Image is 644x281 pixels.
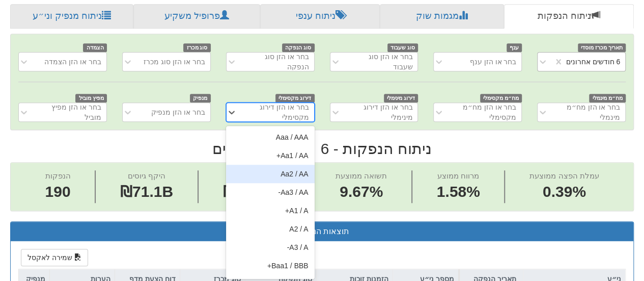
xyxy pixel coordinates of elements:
span: מנפיק [190,94,211,103]
span: הנפקות [45,171,71,180]
div: בחר או הזן הצמדה [44,57,101,67]
div: A2 / A [226,220,315,238]
a: מגמות שוק [380,4,503,29]
span: 1.58% [437,181,480,203]
a: פרופיל משקיע [133,4,260,29]
span: 0.39% [529,181,599,203]
div: בחר או הזן ענף [470,57,517,67]
span: מרווח ממוצע [437,171,479,180]
button: שמירה לאקסל [21,249,88,266]
span: דירוג מקסימלי [275,94,315,103]
h2: ניתוח הנפקות - 6 חודשים אחרונים [10,140,634,157]
div: בחר או הזן מפיץ מוביל [36,102,101,122]
div: בחר או הזן מח״מ מקסימלי [451,102,516,122]
div: בחר או הזן סוג שעבוד [347,52,413,72]
div: בחר או הזן מנפיק [151,107,205,117]
span: מח״מ מקסימלי [480,94,522,103]
span: תשואה ממוצעת [335,171,387,180]
div: A3 / A- [226,238,315,257]
span: 9.67% [335,181,387,203]
div: 6 חודשים אחרונים [566,57,620,67]
div: בחר או הזן דירוג מקסימלי [243,102,309,122]
span: 190 [45,181,71,203]
span: סוג שעבוד [387,43,418,52]
span: מח״מ מינמלי [589,94,626,103]
span: תאריך מכרז מוסדי [578,43,626,52]
span: סוג מכרז [183,43,211,52]
div: בחר או הזן סוג הנפקה [243,52,309,72]
a: ניתוח הנפקות [504,4,634,29]
span: ענף [507,43,522,52]
div: בחר או הזן מח״מ מינמלי [554,102,620,122]
span: ₪765.8M [223,183,286,200]
span: הצמדה [83,43,107,52]
span: עמלת הפצה ממוצעת [529,171,599,180]
div: A1 / A+ [226,201,315,220]
div: Aa2 / AA [226,165,315,183]
div: בחר או הזן דירוג מינימלי [347,102,413,122]
h3: תוצאות הנפקות [18,227,626,236]
span: סוג הנפקה [282,43,315,52]
div: Baa1 / BBB+ [226,257,315,275]
span: היקף גיוסים [128,171,165,180]
div: בחר או הזן סוג מכרז [144,57,205,67]
div: Aa1 / AA+ [226,146,315,165]
a: ניתוח מנפיק וני״ע [10,4,133,29]
div: Aa3 / AA- [226,183,315,201]
span: דירוג מינימלי [384,94,418,103]
div: Aaa / AAA [226,128,315,146]
span: ₪71.1B [120,183,173,200]
span: מפיץ מוביל [75,94,107,103]
a: ניתוח ענפי [260,4,380,29]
